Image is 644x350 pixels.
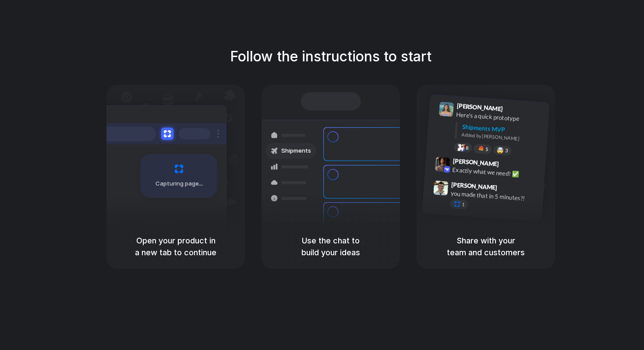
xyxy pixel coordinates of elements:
[450,189,538,204] div: you made that in 5 minutes?!
[456,101,503,114] span: [PERSON_NAME]
[462,202,465,207] span: 1
[281,146,311,155] span: Shipments
[456,110,544,125] div: Here's a quick prototype
[452,165,540,180] div: Exactly what we need! ✅
[230,46,432,67] h1: Follow the instructions to start
[451,180,498,193] span: [PERSON_NAME]
[453,156,499,169] span: [PERSON_NAME]
[462,122,543,137] div: Shipments MVP
[497,147,504,154] div: 🤯
[485,147,488,152] span: 5
[156,179,204,188] span: Capturing page
[117,235,234,258] h5: Open your product in a new tab to continue
[500,184,518,194] span: 9:47 AM
[505,148,508,153] span: 3
[461,131,542,144] div: Added by [PERSON_NAME]
[466,146,469,150] span: 8
[272,235,389,258] h5: Use the chat to build your ideas
[427,235,545,258] h5: Share with your team and customers
[506,105,524,116] span: 9:41 AM
[502,160,520,171] span: 9:42 AM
